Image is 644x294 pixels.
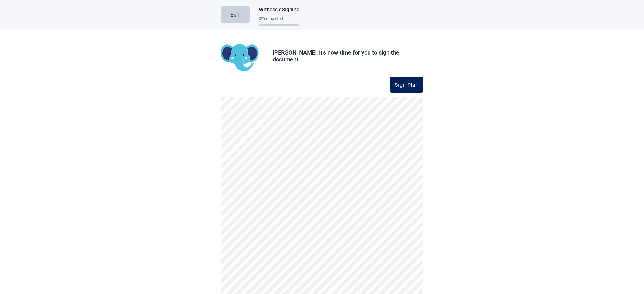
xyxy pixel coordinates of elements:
img: Koda Elephant [221,44,259,72]
button: Sign Plan [390,77,423,93]
div: 0 % completed [259,16,299,21]
div: [PERSON_NAME], it's now time for you to sign the document. [273,49,416,63]
div: Exit [230,12,240,17]
h1: Witness eSigning [259,6,299,14]
div: Sign Plan [395,82,419,88]
button: Exit [221,6,250,23]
